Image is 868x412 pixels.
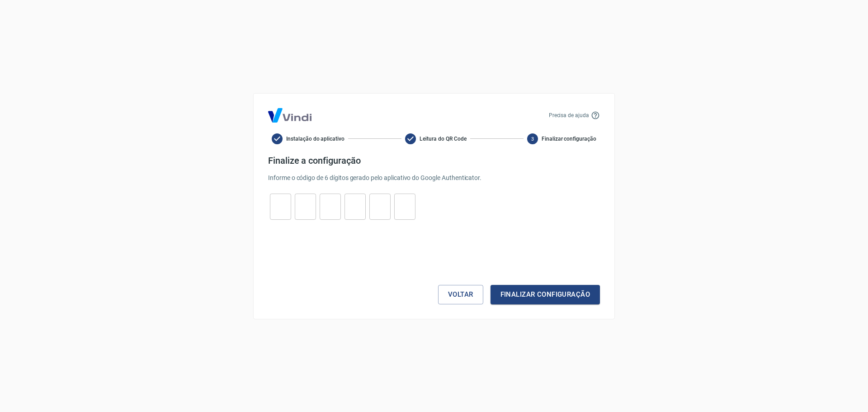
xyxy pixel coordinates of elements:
text: 3 [531,136,534,142]
button: Voltar [438,285,483,304]
p: Precisa de ajuda [549,111,589,119]
h4: Finalize a configuração [268,155,600,166]
img: Logo Vind [268,108,311,123]
button: Finalizar configuração [491,285,600,304]
span: Finalizar configuração [542,135,596,143]
span: Leitura do QR Code [420,135,466,143]
p: Informe o código de 6 dígitos gerado pelo aplicativo do Google Authenticator. [268,173,600,183]
span: Instalação do aplicativo [286,135,344,143]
